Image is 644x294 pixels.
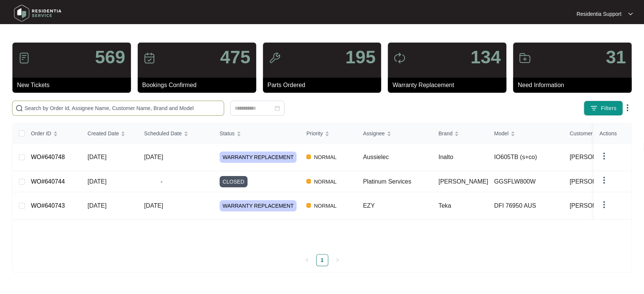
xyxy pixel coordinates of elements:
[576,10,621,18] p: Residentia Support
[584,101,623,116] button: filter iconFilters
[518,81,632,90] p: Need Information
[214,124,300,144] th: Status
[601,104,616,112] span: Filters
[88,202,106,209] span: [DATE]
[438,202,451,209] span: Teka
[306,179,311,184] img: Vercel Logo
[311,177,340,186] span: NORMAL
[306,203,311,208] img: Vercel Logo
[220,176,247,187] span: CLOSED
[599,200,609,209] img: dropdown arrow
[144,177,179,186] span: -
[301,254,313,266] button: left
[488,171,564,192] td: GGSFLW800W
[88,178,106,185] span: [DATE]
[301,254,313,266] li: Previous Page
[335,258,340,262] span: right
[31,178,65,185] a: WO#640744
[143,52,155,64] img: icon
[306,129,323,138] span: Priority
[488,144,564,171] td: IO605TB (s+co)
[438,154,453,160] span: Inalto
[438,178,488,185] span: [PERSON_NAME]
[305,258,309,262] span: left
[17,81,131,90] p: New Tickets
[81,124,138,144] th: Created Date
[488,124,564,144] th: Model
[317,254,328,266] a: 1
[363,177,432,186] div: Platinum Services
[363,201,432,210] div: EZY
[11,2,64,24] img: residentia service logo
[606,48,626,66] p: 31
[519,52,531,64] img: icon
[570,201,619,210] span: [PERSON_NAME]
[144,154,163,160] span: [DATE]
[31,129,51,138] span: Order ID
[25,124,81,144] th: Order ID
[363,153,432,162] div: Aussielec
[393,52,406,64] img: icon
[432,124,488,144] th: Brand
[438,129,452,138] span: Brand
[267,81,381,90] p: Parts Ordered
[331,254,343,266] button: right
[570,129,608,138] span: Customer Name
[25,104,221,112] input: Search by Order Id, Assignee Name, Customer Name, Brand and Model
[95,48,125,66] p: 569
[144,202,163,209] span: [DATE]
[220,152,297,163] span: WARRANTY REPLACEMENT
[15,104,23,112] img: search-icon
[494,129,509,138] span: Model
[142,81,256,90] p: Bookings Confirmed
[311,201,340,210] span: NORMAL
[31,154,65,160] a: WO#640748
[570,153,619,162] span: [PERSON_NAME]
[590,104,598,112] img: filter icon
[311,153,340,162] span: NORMAL
[470,48,501,66] p: 134
[392,81,506,90] p: Warranty Replacement
[220,200,297,211] span: WARRANTY REPLACEMENT
[88,129,119,138] span: Created Date
[220,48,251,66] p: 475
[88,154,106,160] span: [DATE]
[316,254,328,266] li: 1
[300,124,357,144] th: Priority
[599,152,609,161] img: dropdown arrow
[306,155,311,159] img: Vercel Logo
[593,124,631,144] th: Actions
[564,124,639,144] th: Customer Name
[623,103,632,112] img: dropdown arrow
[488,192,564,220] td: DFI 76950 AUS
[220,129,235,138] span: Status
[599,176,609,185] img: dropdown arrow
[357,124,432,144] th: Assignee
[363,129,385,138] span: Assignee
[628,12,633,16] img: dropdown arrow
[269,52,281,64] img: icon
[31,202,65,209] a: WO#640743
[331,254,343,266] li: Next Page
[138,124,214,144] th: Scheduled Date
[18,52,30,64] img: icon
[570,177,619,186] span: [PERSON_NAME]
[144,129,182,138] span: Scheduled Date
[345,48,375,66] p: 195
